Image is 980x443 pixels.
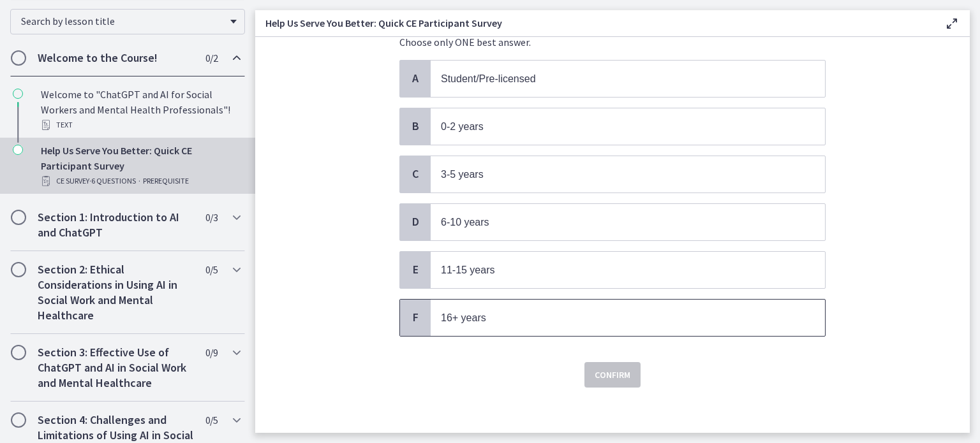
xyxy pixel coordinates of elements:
[205,262,218,277] span: 0 / 5
[441,217,489,228] span: 6-10 years
[38,262,193,323] h2: Section 2: Ethical Considerations in Using AI in Social Work and Mental Healthcare
[38,210,193,240] h2: Section 1: Introduction to AI and ChatGPT
[408,119,423,134] span: B
[143,173,189,189] span: PREREQUISITE
[41,117,240,133] div: Text
[441,265,495,275] span: 11-15 years
[441,169,484,180] span: 3-5 years
[205,50,218,66] span: 0 / 2
[38,345,193,391] h2: Section 3: Effective Use of ChatGPT and AI in Social Work and Mental Healthcare
[10,9,245,34] div: Search by lesson title
[408,262,423,277] span: E
[408,166,423,182] span: C
[408,214,423,229] span: D
[408,71,423,86] span: A
[441,312,486,323] span: 16+ years
[441,73,536,84] span: Student/Pre-licensed
[41,87,240,133] div: Welcome to "ChatGPT and AI for Social Workers and Mental Health Professionals"!
[408,310,423,325] span: F
[399,34,826,50] p: Choose only ONE best answer.
[265,15,924,31] h3: Help Us Serve You Better: Quick CE Participant Survey
[205,345,218,360] span: 0 / 9
[89,173,136,189] span: · 6 Questions
[205,210,218,225] span: 0 / 3
[38,50,193,66] h2: Welcome to the Course!
[584,362,641,388] button: Confirm
[441,121,484,132] span: 0-2 years
[41,143,240,189] div: Help Us Serve You Better: Quick CE Participant Survey
[205,412,218,428] span: 0 / 5
[595,367,630,382] span: Confirm
[138,173,140,189] span: ·
[21,15,224,27] span: Search by lesson title
[41,173,240,189] div: CE Survey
